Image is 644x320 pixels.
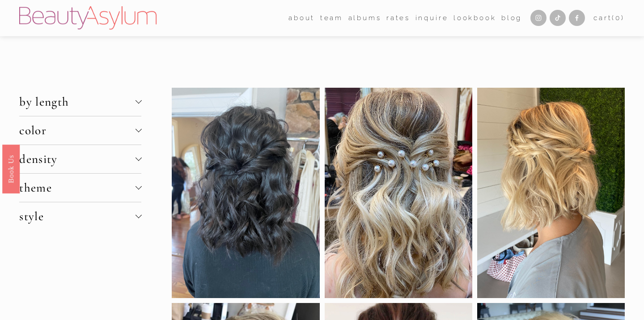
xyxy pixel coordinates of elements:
[19,174,141,202] button: theme
[530,10,547,26] a: Instagram
[19,123,135,138] span: color
[19,180,135,195] span: theme
[19,6,157,30] img: Beauty Asylum | Bridal Hair &amp; Makeup Charlotte &amp; Atlanta
[593,12,625,24] a: 0 items in cart
[320,12,343,24] span: team
[19,209,135,224] span: style
[19,94,135,109] span: by length
[320,11,343,25] a: folder dropdown
[453,11,496,25] a: Lookbook
[288,11,315,25] a: folder dropdown
[288,12,315,24] span: about
[550,10,566,26] a: TikTok
[348,11,381,25] a: albums
[19,88,141,116] button: by length
[415,11,449,25] a: Inquire
[19,145,141,173] button: density
[615,14,621,22] span: 0
[569,10,585,26] a: Facebook
[2,144,20,193] a: Book Us
[19,202,141,230] button: style
[19,116,141,145] button: color
[501,11,522,25] a: Blog
[386,11,410,25] a: Rates
[612,14,624,22] span: ( )
[19,152,135,166] span: density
